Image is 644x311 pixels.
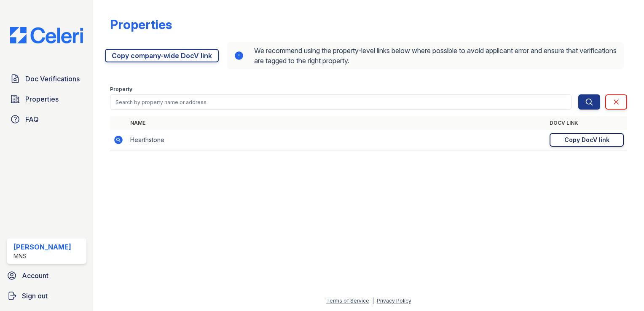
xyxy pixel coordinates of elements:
label: Property [110,86,132,93]
th: Name [127,116,546,130]
span: Properties [25,94,59,104]
span: Account [22,271,48,281]
a: Terms of Service [326,298,369,304]
img: CE_Logo_Blue-a8612792a0a2168367f1c8372b55b34899dd931a85d93a1a3d3e32e68fde9ad4.png [3,27,90,43]
a: Copy DocV link [550,133,624,147]
a: Copy company-wide DocV link [105,49,219,62]
td: Hearthstone [127,130,546,150]
span: Doc Verifications [25,74,80,84]
a: Sign out [3,287,90,304]
a: Privacy Policy [377,298,411,304]
div: | [372,298,374,304]
div: [PERSON_NAME] [13,242,71,252]
th: DocV Link [546,116,627,130]
div: We recommend using the property-level links below where possible to avoid applicant error and ens... [227,42,624,69]
a: Properties [7,91,86,107]
span: FAQ [25,114,39,124]
a: FAQ [7,111,86,128]
div: MNS [13,252,71,260]
a: Account [3,267,90,284]
a: Doc Verifications [7,70,86,87]
div: Properties [110,17,172,32]
input: Search by property name or address [110,94,572,110]
div: Copy DocV link [564,136,609,144]
span: Sign out [22,291,48,301]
